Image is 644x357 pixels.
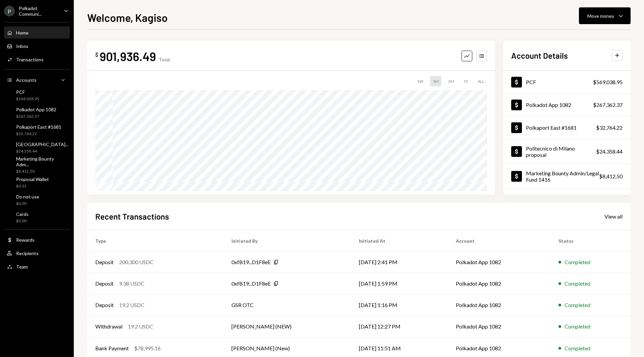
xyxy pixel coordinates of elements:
div: $267,362.37 [16,114,56,119]
div: PCF [526,79,536,85]
th: Initiated By [223,230,351,251]
button: Move money [579,7,631,24]
a: View all [604,213,623,220]
a: Transactions [4,53,70,65]
div: 1M [430,76,441,86]
div: Transactions [16,57,44,62]
div: Inbox [16,43,28,49]
div: Do not use [16,194,39,199]
div: [GEOGRAPHIC_DATA]... [16,141,68,147]
h2: Account Details [511,50,568,61]
h2: Recent Transactions [95,211,169,222]
div: Polkadot Communi... [19,5,58,17]
td: [DATE] 12:27 PM [351,316,448,337]
a: Inbox [4,40,70,52]
a: [GEOGRAPHIC_DATA]...$24,358.44 [4,139,71,156]
a: Cards$0.00 [4,209,70,225]
div: $24,358.44 [596,147,623,156]
div: Deposit [95,280,114,288]
a: Home [4,26,70,39]
div: P [4,6,15,16]
div: Accounts [16,77,37,83]
div: Deposit [95,258,114,266]
td: [DATE] 1:59 PM [351,273,448,294]
a: Proposal Wallet$0.01 [4,174,70,190]
div: 0xfB19...D1F8eE [231,280,271,288]
div: $569,038.95 [593,78,623,86]
div: Polkadot App 1082 [16,107,56,112]
div: $0.00 [16,218,29,224]
div: 0xfB19...D1F8eE [231,258,271,266]
a: Rewards [4,234,70,246]
div: Rewards [16,237,35,243]
td: [DATE] 2:41 PM [351,251,448,273]
div: Total [159,57,170,62]
a: Politecnico di Milano proposal$24,358.44 [503,139,631,164]
th: Initiated At [351,230,448,251]
div: $8,412.50 [16,169,67,174]
div: $0.01 [16,183,49,189]
th: Status [550,230,631,251]
div: $267,362.37 [593,101,623,109]
a: PCF$569,038.95 [503,71,631,93]
div: Proposal Wallet [16,176,49,182]
a: Recipients [4,247,70,259]
div: Completed [565,280,590,288]
div: 9.38 USDC [119,280,145,288]
div: $569,038.95 [16,96,39,102]
h1: Welcome, Kagiso [87,11,168,24]
a: Do not use$0.00 [4,192,70,208]
div: 1W [414,76,426,86]
div: 200,300 USDC [119,258,154,266]
a: Accounts [4,74,70,86]
div: ALL [475,76,487,86]
div: $78,995.16 [134,344,161,352]
a: Polkaport East #1681$32,764.22 [503,116,631,139]
div: $8,412.50 [599,172,623,180]
div: 1Y [461,76,471,86]
div: Bank Payment [95,344,129,352]
div: $32,764.22 [596,124,623,132]
div: Marketing Bounty Adm... [16,156,67,167]
div: Completed [565,301,590,309]
a: Polkadot App 1082$267,362.37 [503,94,631,116]
div: 3M [445,76,457,86]
div: Team [16,264,28,270]
div: $0.00 [16,201,39,206]
td: Polkadot App 1082 [448,316,550,337]
div: Withdrawal [95,322,122,331]
div: PCF [16,89,39,95]
td: [DATE] 1:16 PM [351,294,448,316]
div: $24,358.44 [16,148,68,154]
div: Politecnico di Milano proposal [526,145,596,158]
div: 901,936.49 [100,49,156,64]
td: Polkadot App 1082 [448,273,550,294]
div: $ [95,51,98,58]
a: PCF$569,038.95 [4,87,70,103]
a: Marketing Bounty Adm...$8,412.50 [4,157,70,173]
div: 19.2 USDC [128,322,153,331]
div: Completed [565,322,590,331]
div: Completed [565,258,590,266]
div: Polkadot App 1082 [526,102,571,108]
a: Polkadot App 1082$267,362.37 [4,105,70,121]
td: GSR OTC [223,294,351,316]
div: 19.2 USDC [119,301,145,309]
div: Home [16,30,29,36]
div: Recipients [16,250,39,256]
a: Marketing Bounty Admin/Legal Fund 1416$8,412.50 [503,164,631,188]
td: [PERSON_NAME] (NEW) [223,316,351,337]
div: $32,764.22 [16,131,61,137]
th: Account [448,230,550,251]
td: Polkadot App 1082 [448,294,550,316]
div: Marketing Bounty Admin/Legal Fund 1416 [526,170,599,183]
div: View all [604,213,623,220]
a: Polkaport East #1681$32,764.22 [4,122,70,138]
div: Completed [565,344,590,352]
div: Cards [16,211,29,217]
td: Polkadot App 1082 [448,251,550,273]
div: Polkaport East #1681 [16,124,61,130]
a: Team [4,260,70,273]
th: Type [87,230,223,251]
div: Deposit [95,301,114,309]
